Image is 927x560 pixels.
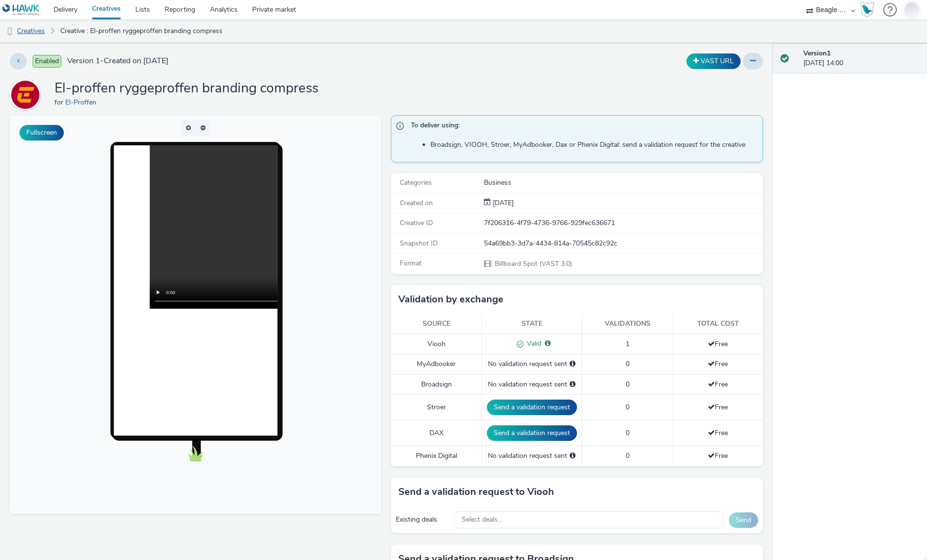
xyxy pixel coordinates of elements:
button: Send a validation request [487,425,577,441]
button: Send [729,512,758,528]
td: Stroer [391,395,482,420]
img: Hawk Academy [860,2,874,17]
span: for [55,98,65,107]
span: Free [708,428,728,437]
div: Please select a deal below and click on Send to send a validation request to Broadsign. [570,380,575,389]
a: El-Proffen [65,98,100,107]
span: 0 [626,380,630,389]
span: Free [708,451,728,460]
img: Jonas Bruzga [905,0,919,18]
div: No validation request sent [487,359,577,369]
td: Viooh [391,334,482,354]
span: 0 [626,428,630,437]
th: Validations [582,314,673,334]
img: El-Proffen [11,81,39,109]
td: DAX [391,420,482,446]
th: State [482,314,582,334]
a: El-Proffen [10,90,45,99]
th: Source [391,314,482,334]
span: Format [400,259,422,268]
span: Creative ID [400,218,433,227]
h3: Validation by exchange [398,292,503,307]
span: 0 [626,402,630,412]
span: Valid [523,339,541,348]
span: [DATE] [491,198,514,208]
img: undefined Logo [2,4,40,16]
span: Free [708,339,728,349]
span: Created on [400,198,433,208]
a: Creative : El-proffen ryggeproffen branding compress [56,19,227,43]
li: Broadsign, VIOOH, Stroer, MyAdbooker, Dax or Phenix Digital: send a validation request for the cr... [430,140,757,150]
button: VAST URL [686,53,741,69]
span: Categories [400,178,432,187]
span: Free [708,359,728,368]
span: 0 [626,451,630,460]
div: Please select a deal below and click on Send to send a validation request to MyAdbooker. [570,359,575,369]
td: Broadsign [391,374,482,394]
span: Free [708,402,728,412]
span: Billboard Spot (VAST 3.0) [494,259,572,268]
span: Select deals... [462,516,502,524]
strong: Version 1 [803,49,831,58]
span: 0 [626,359,630,368]
h1: El-proffen ryggeproffen branding compress [55,79,318,98]
span: Enabled [33,55,61,68]
span: Version 1 - Created on [DATE] [67,55,168,67]
span: Snapshot ID [400,239,438,248]
button: Fullscreen [19,125,64,140]
button: Send a validation request [487,400,577,415]
span: Free [708,380,728,389]
span: 1 [626,339,630,349]
div: 7f206316-4f79-4736-9766-929fec636671 [484,218,762,228]
div: Please select a deal below and click on Send to send a validation request to Phenix Digital. [570,451,575,461]
span: To deliver using: [411,121,752,133]
div: Duplicate the creative as a VAST URL [684,53,743,69]
a: Hawk Academy [860,2,878,17]
div: No validation request sent [487,380,577,389]
div: Creation 10 September 2025, 14:00 [491,198,514,208]
div: Business [484,178,762,188]
img: dooh [5,27,15,36]
div: 54a69bb3-3d7a-4434-814a-70545c82c92c [484,239,762,248]
th: Total cost [673,314,762,334]
td: MyAdbooker [391,354,482,374]
h3: Send a validation request to Viooh [398,485,554,499]
div: No validation request sent [487,451,577,461]
td: Phenix Digital [391,446,482,466]
div: Existing deals [396,515,449,525]
div: [DATE] 14:00 [803,49,919,69]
